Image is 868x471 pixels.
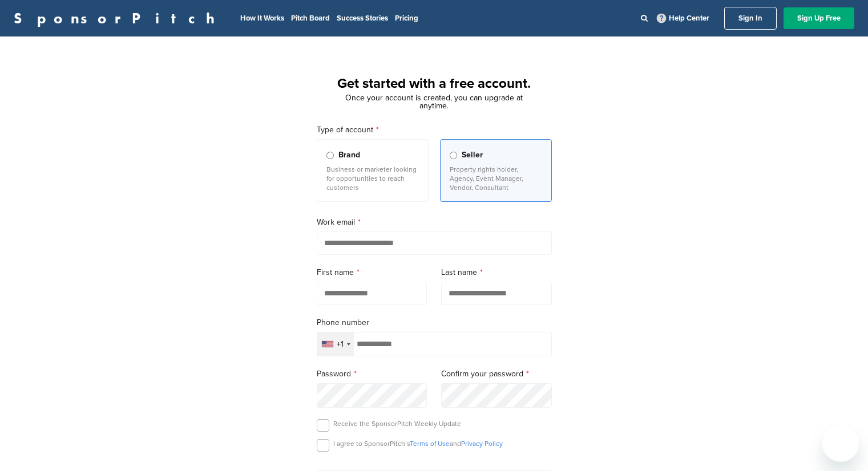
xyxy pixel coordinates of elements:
[395,14,418,23] a: Pricing
[333,439,503,448] p: I agree to SponsorPitch’s and
[462,149,483,161] span: Seller
[655,11,712,25] a: Help Center
[326,165,419,192] p: Business or marketer looking for opportunities to reach customers
[441,266,552,279] label: Last name
[410,440,450,448] a: Terms of Use
[317,124,552,136] label: Type of account
[345,93,523,111] span: Once your account is created, you can upgrade at anytime.
[291,14,330,23] a: Pitch Board
[14,11,222,26] a: SponsorPitch
[317,316,552,329] label: Phone number
[317,216,552,229] label: Work email
[450,152,457,159] input: Seller Property rights holder, Agency, Event Manager, Vendor, Consultant
[461,440,503,448] a: Privacy Policy
[317,368,427,380] label: Password
[822,425,859,462] iframe: Pulsante per aprire la finestra di messaggistica
[337,14,388,23] a: Success Stories
[784,7,854,29] a: Sign Up Free
[450,165,542,192] p: Property rights holder, Agency, Event Manager, Vendor, Consultant
[333,419,461,428] p: Receive the SponsorPitch Weekly Update
[303,74,566,94] h1: Get started with a free account.
[441,368,552,380] label: Confirm your password
[240,14,284,23] a: How It Works
[326,152,334,159] input: Brand Business or marketer looking for opportunities to reach customers
[338,149,360,161] span: Brand
[724,7,777,30] a: Sign In
[317,332,354,356] div: Selected country
[317,266,427,279] label: First name
[337,340,344,348] div: +1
